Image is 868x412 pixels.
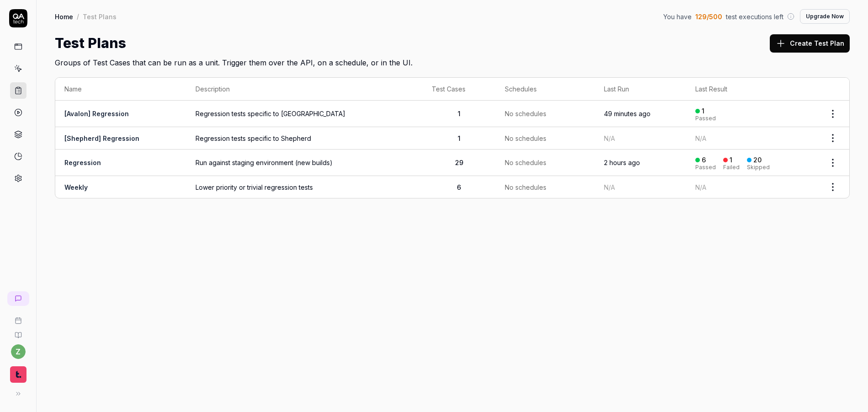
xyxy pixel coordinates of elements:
[4,324,32,339] a: Documentation
[695,165,716,170] div: Passed
[196,182,413,192] span: Lower priority or trivial regression tests
[458,110,460,118] span: 1
[55,33,126,54] h1: Test Plans
[186,78,423,101] th: Description
[11,344,26,359] button: z
[770,34,850,53] button: Create Test Plan
[730,156,732,164] div: 1
[753,156,762,164] div: 20
[64,110,129,118] a: [Avalon] Regression
[196,134,413,143] span: Regression tests specific to Shepherd
[595,78,686,101] th: Last Run
[686,78,816,101] th: Last Result
[196,158,413,167] span: Run against staging environment (new builds)
[496,78,595,101] th: Schedules
[505,158,546,167] span: No schedules
[726,12,783,21] span: test executions left
[77,12,79,21] div: /
[604,159,640,166] time: 2 hours ago
[55,78,186,101] th: Name
[695,183,706,191] span: N/A
[723,165,740,170] div: Failed
[55,12,73,21] a: Home
[800,9,850,24] button: Upgrade Now
[702,156,706,164] div: 6
[604,134,615,142] span: N/A
[64,134,139,142] a: [Shepherd] Regression
[64,183,88,191] a: Weekly
[604,183,615,191] span: N/A
[505,134,546,143] span: No schedules
[663,12,692,21] span: You have
[83,12,116,21] div: Test Plans
[64,159,101,166] a: Regression
[695,116,716,121] div: Passed
[695,12,722,21] span: 129 / 500
[7,291,29,306] a: New conversation
[505,182,546,192] span: No schedules
[702,107,704,115] div: 1
[55,54,850,68] h2: Groups of Test Cases that can be run as a unit. Trigger them over the API, on a schedule, or in t...
[604,110,651,118] time: 49 minutes ago
[505,109,546,118] span: No schedules
[196,109,413,118] span: Regression tests specific to [GEOGRAPHIC_DATA]
[10,366,26,383] img: Timmy Logo
[4,359,32,385] button: Timmy Logo
[457,183,461,191] span: 6
[458,134,460,142] span: 1
[423,78,496,101] th: Test Cases
[4,310,32,324] a: Book a call with us
[747,165,770,170] div: Skipped
[455,159,463,166] span: 29
[695,134,706,142] span: N/A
